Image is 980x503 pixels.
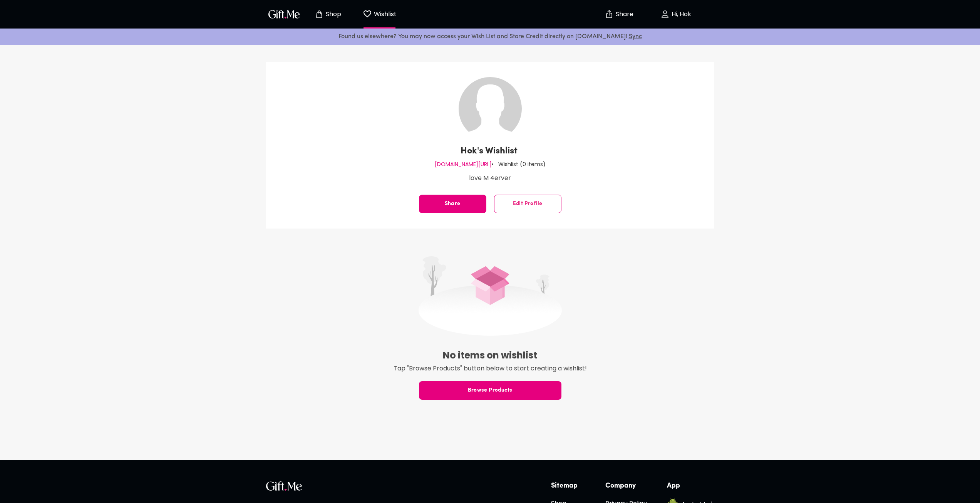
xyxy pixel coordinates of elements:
a: Sync [629,34,642,40]
button: Browse Products [419,381,561,400]
h6: No items on wishlist [266,347,714,363]
img: GiftMe Logo [267,8,302,20]
h6: Company [605,481,647,491]
h6: Sitemap [551,481,585,491]
button: GiftMe Logo [266,10,302,19]
img: GiftMe Logo [266,481,302,491]
button: Hi, Hok [637,2,714,27]
img: Guest 313949 [459,77,522,140]
img: secure [605,10,614,19]
p: • Wishlist ( 0 items ) [492,159,546,169]
button: Store page [307,2,349,27]
p: Wishlist [372,9,397,19]
p: love M 4erver [469,173,511,183]
p: Tap "Browse Products" button below to start creating a wishlist! [266,363,714,373]
button: Share [419,195,486,213]
p: Shop [324,11,341,18]
button: Share [606,1,633,28]
p: Wishlist [485,145,518,157]
h6: App [667,481,714,491]
p: Found us elsewhere? You may now access your Wish List and Store Credit directly on [DOMAIN_NAME]! [6,32,974,42]
img: Wishlist is Empty [419,256,562,336]
p: Hok's [461,145,483,157]
span: Browse Products [419,386,561,395]
p: Share [614,11,633,18]
p: Hi, Hok [670,11,691,18]
button: Wishlist page [358,2,401,27]
p: [DOMAIN_NAME][URL] [435,159,492,169]
button: Edit Profile [494,195,561,213]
